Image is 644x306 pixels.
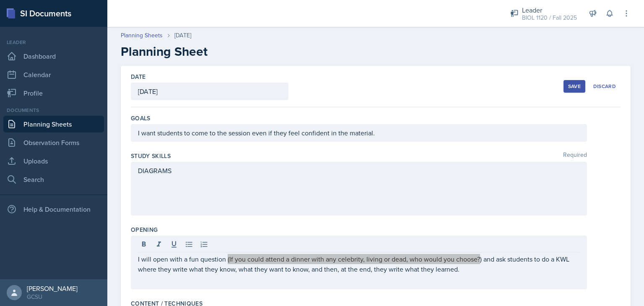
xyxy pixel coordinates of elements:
[3,39,104,46] div: Leader
[589,80,621,93] button: Discard
[3,153,104,169] a: Uploads
[138,254,580,274] p: I will open with a fun question (If you could attend a dinner with any celebrity, living or dead,...
[138,128,580,138] p: I want students to come to the session even if they feel confident in the material.
[3,66,104,83] a: Calendar
[131,73,145,81] label: Date
[131,226,158,234] label: Opening
[131,114,151,122] label: Goals
[174,31,191,40] div: [DATE]
[3,134,104,151] a: Observation Forms
[568,83,581,90] div: Save
[121,31,163,40] a: Planning Sheets
[131,152,171,160] label: Study Skills
[522,13,577,22] div: BIOL 1120 / Fall 2025
[27,293,78,301] div: GCSU
[121,44,631,59] h2: Planning Sheet
[3,171,104,188] a: Search
[27,284,78,293] div: [PERSON_NAME]
[593,83,616,90] div: Discard
[3,116,104,132] a: Planning Sheets
[563,80,585,93] button: Save
[3,85,104,101] a: Profile
[138,166,580,176] p: DIAGRAMS
[522,5,577,15] div: Leader
[3,48,104,65] a: Dashboard
[3,201,104,218] div: Help & Documentation
[3,106,104,114] div: Documents
[563,152,587,160] span: Required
